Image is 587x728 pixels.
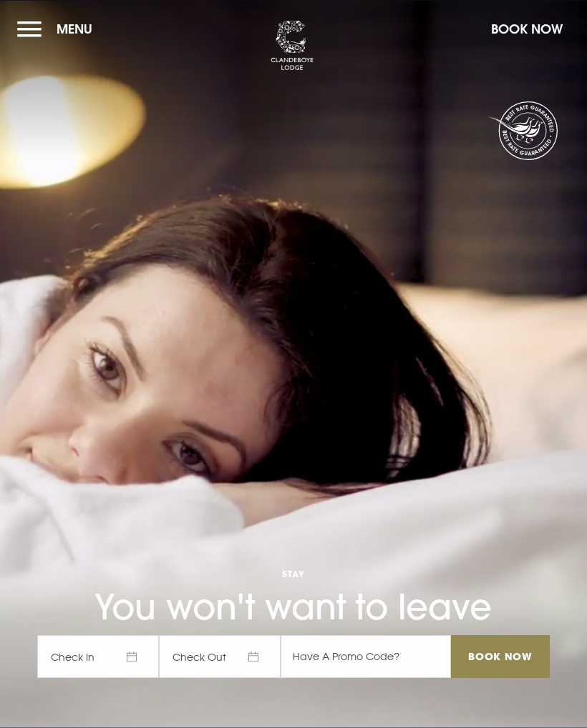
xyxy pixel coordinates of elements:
[451,635,550,678] input: Book Now
[271,21,314,71] img: Clandeboye Lodge
[484,14,570,44] button: Book Now
[281,635,451,678] input: Have A Promo Code?
[17,14,100,44] button: Menu
[159,635,281,678] span: Check Out
[57,21,92,37] span: Menu
[37,568,550,579] span: Stay
[37,522,550,628] h1: You won't want to leave
[37,635,159,678] span: Check In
